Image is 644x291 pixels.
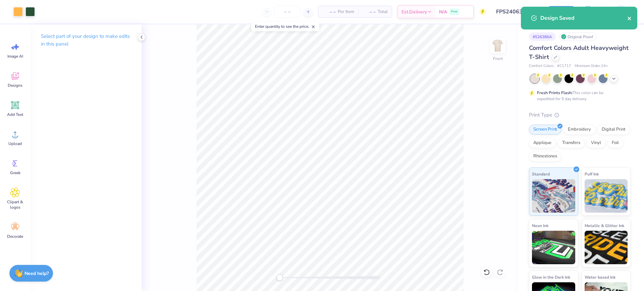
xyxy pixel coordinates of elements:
span: Water based Ink [585,274,615,281]
div: Applique [529,138,556,148]
input: Untitled Design [491,5,540,18]
strong: Need help? [24,270,49,277]
div: Accessibility label [276,274,283,281]
div: Screen Print [529,125,561,135]
span: Metallic & Glitter Ink [585,222,624,229]
div: This color can be expedited for 5 day delivery. [537,90,620,102]
span: – – [362,8,376,15]
span: Add Text [7,112,23,117]
div: Transfers [558,138,585,148]
span: Decorate [7,234,23,239]
span: Designs [8,83,22,88]
span: N/A [439,8,447,15]
input: – – [274,6,301,18]
div: Print Type [529,111,631,119]
span: Est. Delivery [401,8,427,15]
p: Select part of your design to make edits in this panel [41,32,131,48]
img: Puff Ink [585,179,628,213]
div: Vinyl [587,138,605,148]
div: Rhinestones [529,151,561,161]
img: Chollene Anne Aranda [614,5,628,18]
span: Clipart & logos [4,199,26,210]
span: Free [451,9,458,14]
span: Puff Ink [585,170,599,177]
img: Front [491,39,504,52]
div: # 526386A [529,32,556,41]
div: Embroidery [563,125,595,135]
img: Neon Ink [532,231,575,264]
img: Metallic & Glitter Ink [585,231,628,264]
span: Comfort Colors [529,63,554,69]
div: Foil [607,138,623,148]
span: Minimum Order: 24 + [575,63,608,69]
img: Standard [532,179,575,213]
a: CA [602,5,631,18]
span: Neon Ink [532,222,548,229]
div: Front [493,56,503,62]
span: Total [378,8,388,15]
span: Greek [10,170,20,175]
span: Per Item [338,8,354,15]
div: Original Proof [559,32,597,41]
div: Design Saved [540,14,627,22]
span: Image AI [7,54,23,59]
span: Upload [8,141,22,146]
button: close [627,14,632,22]
strong: Fresh Prints Flash: [537,90,573,95]
span: – – [322,8,336,15]
span: # C1717 [557,63,571,69]
div: Digital Print [597,125,630,135]
span: Standard [532,170,550,177]
div: Enter quantity to see the price. [251,22,319,31]
span: Glow in the Dark Ink [532,274,570,281]
span: Comfort Colors Adult Heavyweight T-Shirt [529,44,629,61]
